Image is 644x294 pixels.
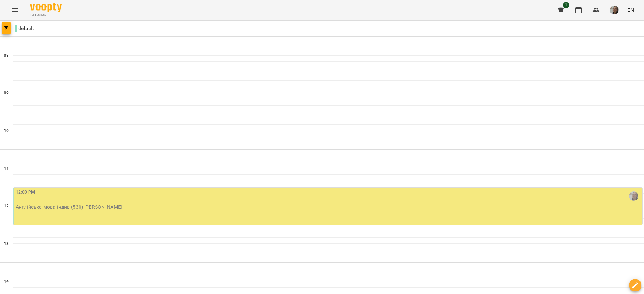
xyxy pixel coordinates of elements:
[16,189,35,196] label: 12:00 PM
[610,6,619,14] img: 58bf4a397342a29a09d587cea04c76fb.jpg
[8,3,23,18] button: Menu
[30,3,62,12] img: Voopty Logo
[629,191,638,201] img: Євгенія Тютюнникова
[625,4,636,16] button: EN
[4,52,9,59] h6: 08
[4,90,9,97] h6: 09
[30,13,62,17] span: For Business
[4,127,9,134] h6: 10
[563,2,569,8] span: 1
[4,203,9,210] h6: 12
[15,25,34,32] p: default
[16,203,641,211] p: Англійська мова індив (530) - [PERSON_NAME]
[4,278,9,285] h6: 14
[4,165,9,172] h6: 11
[627,7,634,13] span: EN
[4,240,9,247] h6: 13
